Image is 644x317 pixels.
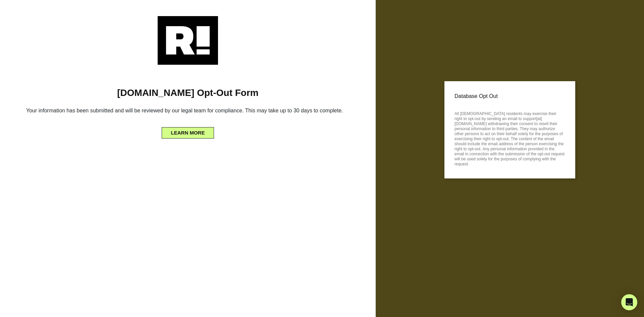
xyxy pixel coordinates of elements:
[158,16,218,65] img: Retention.com
[454,109,565,167] p: All [DEMOGRAPHIC_DATA] residents may exercise their right to opt-out by sending an email to suppo...
[10,87,366,99] h1: [DOMAIN_NAME] Opt-Out Form
[454,91,565,101] p: Database Opt Out
[162,128,214,134] a: LEARN MORE
[621,294,637,310] div: Open Intercom Messenger
[10,105,366,119] h6: Your information has been submitted and will be reviewed by our legal team for compliance. This m...
[162,127,214,139] button: LEARN MORE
